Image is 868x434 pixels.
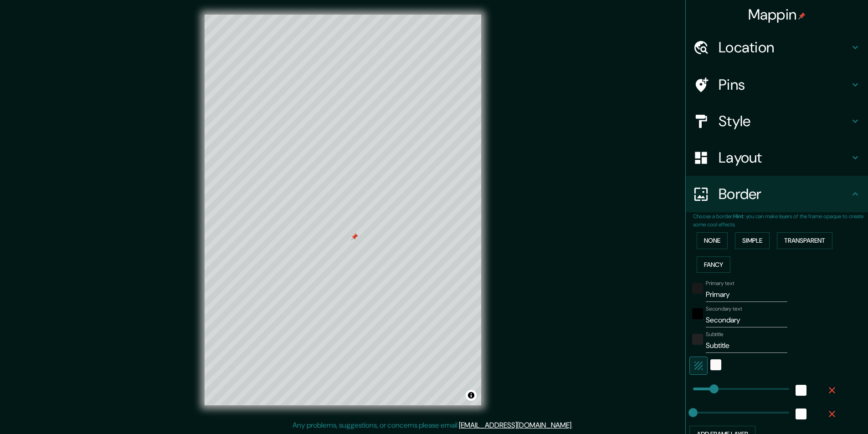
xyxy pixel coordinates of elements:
[686,103,868,139] div: Style
[706,305,742,313] label: Secondary text
[573,420,574,431] div: .
[710,359,721,370] button: color-FDF9F9
[719,185,850,203] h4: Border
[686,176,868,212] div: Border
[719,76,850,94] h4: Pins
[693,212,868,229] p: Choose a border. : you can make layers of the frame opaque to create some cool effects.
[466,390,477,401] button: Toggle attribution
[574,420,576,431] div: .
[719,148,850,167] h4: Layout
[796,385,806,396] button: white
[686,139,868,176] div: Layout
[748,5,806,24] h4: Mappin
[706,331,724,338] label: Subtitle
[777,232,832,249] button: Transparent
[733,213,744,220] b: Hint
[735,232,770,249] button: Simple
[798,12,806,20] img: pin-icon.png
[692,283,703,294] button: color-191919
[706,280,734,287] label: Primary text
[686,66,868,103] div: Pins
[719,112,850,130] h4: Style
[293,420,573,431] p: Any problems, suggestions, or concerns please email .
[686,29,868,66] div: Location
[697,232,728,249] button: None
[697,256,730,273] button: Fancy
[719,38,850,56] h4: Location
[692,308,703,319] button: black
[459,420,571,430] a: [EMAIL_ADDRESS][DOMAIN_NAME]
[692,334,703,345] button: color-222222
[787,398,858,424] iframe: Help widget launcher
